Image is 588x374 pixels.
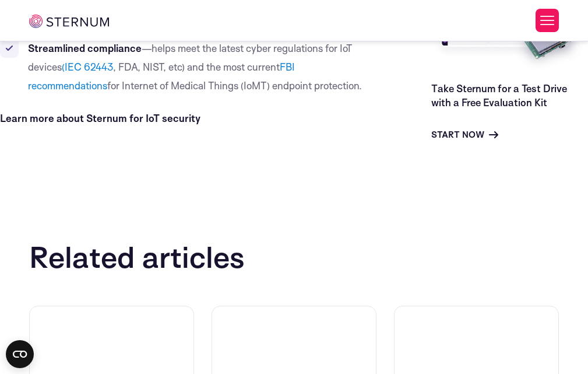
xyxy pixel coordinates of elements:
[28,42,353,73] span: —helps meet the latest cyber regulations for IoT devices
[431,128,498,142] a: Start Now
[29,240,558,274] h2: Related articles
[28,61,295,92] a: FBI recommendations
[62,61,113,73] a: (IEC 62443
[107,79,362,92] span: for Internet of Medical Things (IoMT) endpoint protection.
[28,42,142,54] b: Streamlined compliance
[29,15,108,28] img: sternum iot
[6,340,34,368] button: Open CMP widget
[113,61,280,73] span: , FDA, NIST, etc) and the most current
[431,82,567,109] a: Take Sternum for a Test Drive with a Free Evaluation Kit
[536,9,559,32] button: Toggle Menu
